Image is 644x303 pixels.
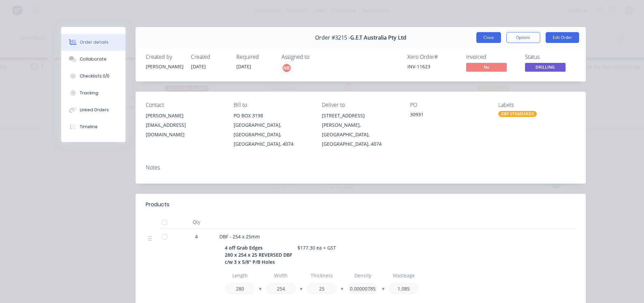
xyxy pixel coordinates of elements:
[295,243,339,253] div: $177.30 ea + GST
[407,63,458,70] div: INV-11623
[80,124,98,130] div: Timeline
[322,111,399,149] div: [STREET_ADDRESS][PERSON_NAME], [GEOGRAPHIC_DATA], [GEOGRAPHIC_DATA], 4074
[388,270,419,281] input: Label
[350,34,406,41] span: G.E.T Australia Pty Ltd
[225,270,255,281] input: Label
[498,102,576,108] div: Labels
[146,164,576,171] div: Notes
[80,39,109,45] div: Order details
[476,32,501,43] button: Close
[525,54,576,60] div: Status
[466,54,517,60] div: Invoiced
[61,101,125,118] button: Linked Orders
[61,34,125,51] button: Order details
[225,243,295,267] div: 4 off Grab Edges 280 x 254 x 25 REVERSED DBF c/w 3 x 5/8" P/B Holes
[146,102,223,108] div: Contact
[525,63,566,73] button: DRILLING
[498,111,537,117] div: DBF STANDARDS
[195,233,198,240] span: 4
[410,111,487,120] div: 30931
[146,201,169,209] div: Products
[266,270,296,281] input: Label
[219,233,260,240] span: DBF - 254 x 25mm
[80,90,98,96] div: Tracking
[234,111,311,149] div: PO BOX 3198[GEOGRAPHIC_DATA], [GEOGRAPHIC_DATA], [GEOGRAPHIC_DATA], 4074
[236,63,251,70] span: [DATE]
[61,51,125,68] button: Collaborate
[282,54,349,60] div: Assigned to
[234,102,311,108] div: Bill to
[236,54,273,60] div: Required
[466,63,507,71] span: No
[146,120,223,139] div: [EMAIL_ADDRESS][DOMAIN_NAME]
[315,34,350,41] span: Order #3215 -
[80,73,110,79] div: Checklists 0/0
[225,283,255,295] input: Value
[80,107,109,113] div: Linked Orders
[307,283,337,295] input: Value
[61,68,125,85] button: Checklists 0/0
[234,111,311,120] div: PO BOX 3198
[146,63,183,70] div: [PERSON_NAME]
[191,63,206,70] span: [DATE]
[506,32,540,43] button: Options
[61,118,125,135] button: Timeline
[191,54,228,60] div: Created
[176,215,217,229] div: Qty
[146,54,183,60] div: Created by
[322,111,399,120] div: [STREET_ADDRESS]
[234,120,311,149] div: [GEOGRAPHIC_DATA], [GEOGRAPHIC_DATA], [GEOGRAPHIC_DATA], 4074
[146,111,223,139] div: [PERSON_NAME][EMAIL_ADDRESS][DOMAIN_NAME]
[322,120,399,149] div: [PERSON_NAME], [GEOGRAPHIC_DATA], [GEOGRAPHIC_DATA], 4074
[80,56,106,62] div: Collaborate
[61,85,125,101] button: Tracking
[348,283,378,295] input: Value
[322,102,399,108] div: Deliver to
[407,54,458,60] div: Xero Order #
[388,283,419,295] input: Value
[410,102,487,108] div: PO
[307,270,337,281] input: Label
[282,63,292,73] button: NB
[525,63,566,71] span: DRILLING
[546,32,579,43] button: Edit Order
[348,270,378,281] input: Label
[266,283,296,295] input: Value
[146,111,223,120] div: [PERSON_NAME]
